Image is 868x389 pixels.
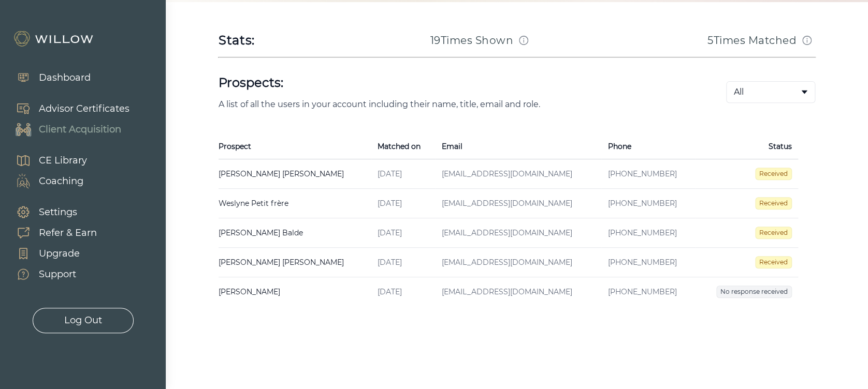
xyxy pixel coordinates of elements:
[755,227,792,239] span: Received
[39,247,80,261] div: Upgrade
[371,159,436,189] td: [DATE]
[371,134,436,159] th: Matched on
[39,174,83,188] div: Coaching
[219,218,371,248] td: [PERSON_NAME] Balde
[5,67,91,88] a: Dashboard
[519,36,528,45] span: info-circle
[39,267,76,281] div: Support
[707,33,797,48] h3: 5 Times Matched
[436,159,601,189] td: [EMAIL_ADDRESS][DOMAIN_NAME]
[5,119,129,140] a: Client Acquisition
[219,134,371,159] th: Prospect
[371,248,436,277] td: [DATE]
[219,159,371,189] td: [PERSON_NAME] [PERSON_NAME]
[219,99,693,109] p: A list of all the users in your account including their name, title, email and role.
[39,226,97,240] div: Refer & Earn
[696,134,798,159] th: Status
[430,33,514,48] h3: 19 Times Shown
[39,102,129,116] div: Advisor Certificates
[601,134,696,159] th: Phone
[219,74,693,91] h1: Prospects:
[39,71,91,85] div: Dashboard
[371,277,436,307] td: [DATE]
[436,218,601,248] td: [EMAIL_ADDRESS][DOMAIN_NAME]
[436,277,601,307] td: [EMAIL_ADDRESS][DOMAIN_NAME]
[5,150,87,171] a: CE Library
[601,248,696,277] td: [PHONE_NUMBER]
[734,86,744,98] span: All
[5,171,87,191] a: Coaching
[716,286,792,298] span: No response received
[5,202,97,222] a: Settings
[755,168,792,180] span: Received
[5,243,97,264] a: Upgrade
[436,189,601,218] td: [EMAIL_ADDRESS][DOMAIN_NAME]
[219,277,371,307] td: [PERSON_NAME]
[39,154,87,168] div: CE Library
[755,256,792,268] span: Received
[64,313,102,327] div: Log Out
[601,218,696,248] td: [PHONE_NUMBER]
[799,32,815,49] button: Match info
[515,32,532,49] button: Match info
[601,159,696,189] td: [PHONE_NUMBER]
[436,134,601,159] th: Email
[5,222,97,243] a: Refer & Earn
[371,218,436,248] td: [DATE]
[39,205,77,219] div: Settings
[755,197,792,210] span: Received
[219,189,371,218] td: Weslyne Petit frère
[219,32,255,49] div: Stats:
[5,98,129,119] a: Advisor Certificates
[800,88,808,96] span: caret-down
[436,248,601,277] td: [EMAIL_ADDRESS][DOMAIN_NAME]
[371,189,436,218] td: [DATE]
[39,123,121,137] div: Client Acquisition
[802,36,812,45] span: info-circle
[219,248,371,277] td: [PERSON_NAME] [PERSON_NAME]
[13,31,96,47] img: Willow
[601,189,696,218] td: [PHONE_NUMBER]
[601,277,696,307] td: [PHONE_NUMBER]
